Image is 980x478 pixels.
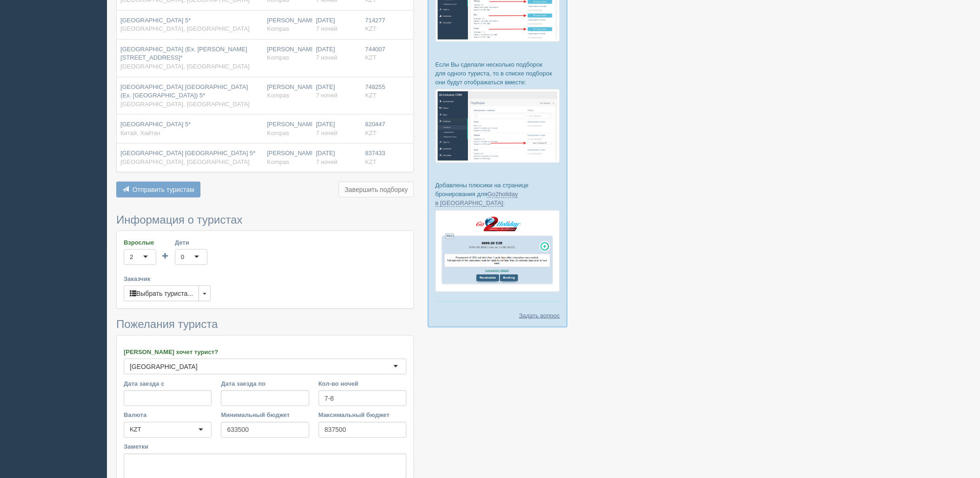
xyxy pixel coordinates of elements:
[316,158,337,165] span: 7 ночей
[435,191,518,207] a: Go2holiday в [GEOGRAPHIC_DATA]
[519,311,560,320] a: Задать вопрос
[365,54,377,61] span: KZT
[319,390,407,406] input: 7-10 или 7,10,14
[124,238,156,247] label: Взрослые
[267,149,308,166] div: [PERSON_NAME]
[365,83,385,90] span: 748255
[130,253,133,262] div: 2
[316,92,337,99] span: 7 ночей
[116,318,218,330] span: Пожелания туриста
[120,130,160,137] span: Китай, Хайтан
[120,158,250,165] span: [GEOGRAPHIC_DATA], [GEOGRAPHIC_DATA]
[435,181,560,207] p: Добавлены плюсики на странице бронирования для :
[267,16,308,34] div: [PERSON_NAME]
[120,101,250,108] span: [GEOGRAPHIC_DATA], [GEOGRAPHIC_DATA]
[124,348,407,356] label: [PERSON_NAME] хочет турист?
[267,54,289,61] span: Kompas
[124,411,212,420] label: Валюта
[365,158,377,165] span: KZT
[267,130,289,137] span: Kompas
[365,121,385,128] span: 820447
[120,46,247,61] span: [GEOGRAPHIC_DATA] (Ex. [PERSON_NAME][STREET_ADDRESS]*
[339,182,414,198] button: Завершить подборку
[267,25,289,32] span: Kompas
[316,54,337,61] span: 7 ночей
[133,186,194,193] span: Отправить туристам
[120,83,248,99] span: [GEOGRAPHIC_DATA] [GEOGRAPHIC_DATA] (Ex. [GEOGRAPHIC_DATA]) 5*
[130,425,141,435] div: KZT
[316,149,358,166] div: [DATE]
[365,130,377,137] span: KZT
[267,45,308,62] div: [PERSON_NAME]
[316,25,337,32] span: 7 ночей
[365,150,385,157] span: 837433
[365,92,377,99] span: KZT
[365,46,385,53] span: 744007
[120,63,250,70] span: [GEOGRAPHIC_DATA], [GEOGRAPHIC_DATA]
[120,17,191,24] span: [GEOGRAPHIC_DATA] 5*
[124,379,212,388] label: Дата заезда с
[116,182,200,198] button: Отправить туристам
[267,83,308,100] div: [PERSON_NAME]
[267,158,289,165] span: Kompas
[319,379,407,388] label: Кол-во ночей
[124,443,407,451] label: Заметки
[267,120,308,137] div: [PERSON_NAME]
[365,25,377,32] span: KZT
[175,238,207,247] label: Дети
[221,411,309,420] label: Минимальный бюджет
[316,16,358,34] div: [DATE]
[316,130,337,137] span: 7 ночей
[267,92,289,99] span: Kompas
[124,286,199,301] button: Выбрать туриста...
[124,274,407,283] label: Заказчик
[316,45,358,62] div: [DATE]
[316,83,358,100] div: [DATE]
[365,17,385,24] span: 714277
[120,121,191,128] span: [GEOGRAPHIC_DATA] 5*
[116,214,414,226] h3: Информация о туристах
[319,411,407,420] label: Максимальный бюджет
[435,60,560,87] p: Если Вы сделали несколько подборок для одного туриста, то в списке подборок они будут отображатьс...
[181,253,184,262] div: 0
[120,150,255,157] span: [GEOGRAPHIC_DATA] [GEOGRAPHIC_DATA] 5*
[435,210,560,292] img: go2holiday-proposal-for-travel-agency.png
[221,379,309,388] label: Дата заезда по
[130,362,198,371] div: [GEOGRAPHIC_DATA]
[316,120,358,137] div: [DATE]
[120,25,250,32] span: [GEOGRAPHIC_DATA], [GEOGRAPHIC_DATA]
[435,89,560,163] img: %D0%BF%D0%BE%D0%B4%D0%B1%D0%BE%D1%80%D0%BA%D0%B8-%D0%B3%D1%80%D1%83%D0%BF%D0%BF%D0%B0-%D1%81%D1%8...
